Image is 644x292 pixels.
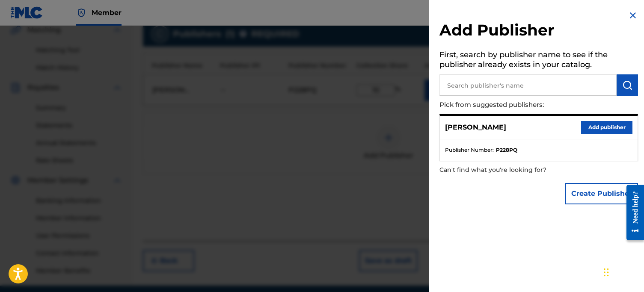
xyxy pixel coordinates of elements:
p: Can't find what you're looking for? [439,161,589,179]
h5: First, search by publisher name to see if the publisher already exists in your catalog. [439,47,638,74]
p: [PERSON_NAME] [445,122,506,133]
input: Search publisher's name [439,74,617,96]
button: Add publisher [581,121,632,134]
h2: Add Publisher [439,21,638,42]
img: Top Rightsholder [76,8,86,18]
img: MLC Logo [10,6,43,19]
img: Search Works [622,80,632,90]
span: Publisher Number : [445,146,494,154]
strong: P228PQ [496,146,517,154]
button: Create Publisher [565,183,638,204]
p: Pick from suggested publishers: [439,96,589,114]
span: Member [92,8,122,18]
iframe: Chat Widget [601,251,644,292]
div: Drag [604,260,609,285]
iframe: Resource Center [620,178,644,247]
